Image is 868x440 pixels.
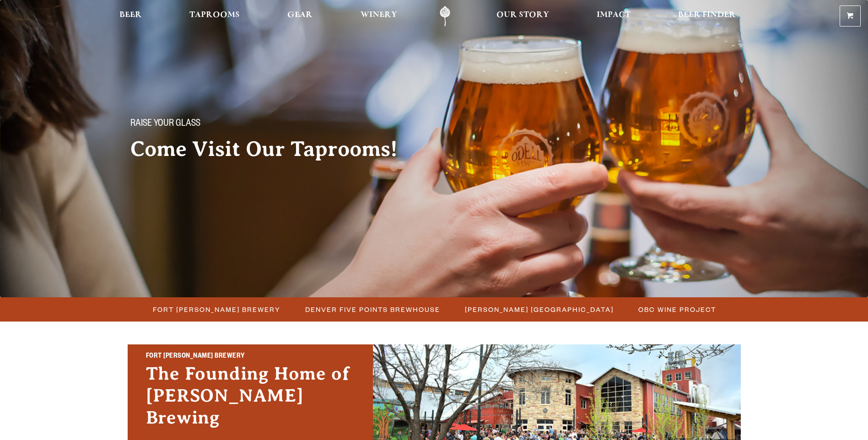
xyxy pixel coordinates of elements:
[183,6,246,27] a: Taprooms
[305,303,440,316] span: Denver Five Points Brewhouse
[465,303,614,316] span: [PERSON_NAME] [GEOGRAPHIC_DATA]
[672,6,742,27] a: Beer Finder
[189,11,240,19] span: Taprooms
[678,11,736,19] span: Beer Finder
[147,303,285,316] a: Fort [PERSON_NAME] Brewery
[287,11,313,19] span: Gear
[113,6,148,27] a: Beer
[638,303,716,316] span: OBC Wine Project
[496,11,549,19] span: Our Story
[119,11,142,19] span: Beer
[130,138,416,161] h2: Come Visit Our Taprooms!
[355,6,403,27] a: Winery
[146,363,355,438] h3: The Founding Home of [PERSON_NAME] Brewing
[281,6,318,27] a: Gear
[300,303,445,316] a: Denver Five Points Brewhouse
[361,11,397,19] span: Winery
[153,303,280,316] span: Fort [PERSON_NAME] Brewery
[597,11,631,19] span: Impact
[146,351,355,363] h2: Fort [PERSON_NAME] Brewery
[459,303,618,316] a: [PERSON_NAME] [GEOGRAPHIC_DATA]
[633,303,721,316] a: OBC Wine Project
[428,6,462,27] a: Odell Home
[591,6,636,27] a: Impact
[491,6,555,27] a: Our Story
[130,118,200,130] span: Raise your glass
